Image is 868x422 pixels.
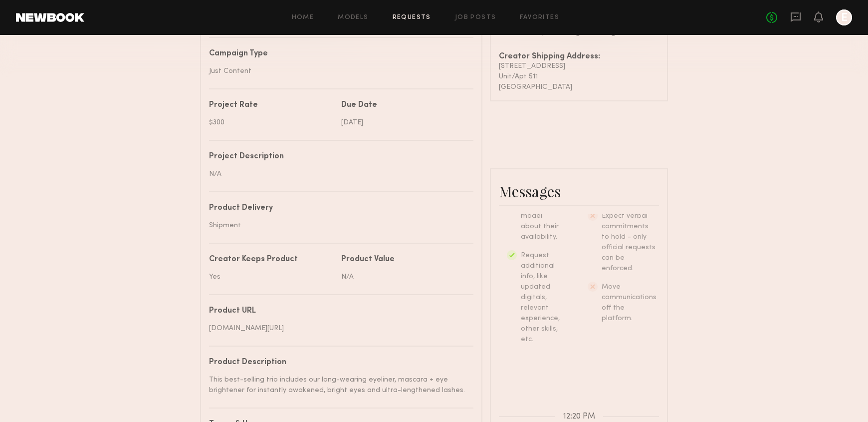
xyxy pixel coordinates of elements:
div: Due Date [341,101,466,109]
div: Creator Keeps Product [209,256,334,264]
div: Project Rate [209,101,334,109]
a: Favorites [520,14,559,21]
a: Requests [393,14,431,21]
div: [DOMAIN_NAME][URL] [209,323,466,334]
div: Yes [209,272,334,282]
div: Campaign Type [209,50,466,58]
span: 12:20 PM [563,413,595,421]
div: Product Delivery [209,204,466,212]
div: Shipment [209,220,466,231]
div: [DATE] [341,117,466,128]
div: Creator Shipping Address: [499,53,659,61]
a: Home [292,14,314,21]
div: N/A [341,272,466,282]
span: Ask the model about their availability. [521,202,559,240]
div: Just Content [209,66,466,76]
div: N/A [209,169,466,179]
div: Product Description [209,359,466,367]
div: Messages [499,181,659,201]
div: $300 [209,117,334,128]
div: Product URL [209,307,466,315]
div: This best-selling trio includes our long-wearing eyeliner, mascara + eye brightener for instantly... [209,375,466,396]
a: E [836,9,852,25]
a: Job Posts [455,14,496,21]
div: Unit/Apt 511 [499,71,659,82]
span: Expect verbal commitments to hold - only official requests can be enforced. [602,213,655,272]
a: Models [338,14,368,21]
div: [GEOGRAPHIC_DATA] [499,82,659,92]
div: [STREET_ADDRESS] [499,61,659,71]
span: Request additional info, like updated digitals, relevant experience, other skills, etc. [521,252,560,343]
span: Move communications off the platform. [602,284,656,322]
div: Project Description [209,153,466,161]
div: Product Value [341,256,466,264]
